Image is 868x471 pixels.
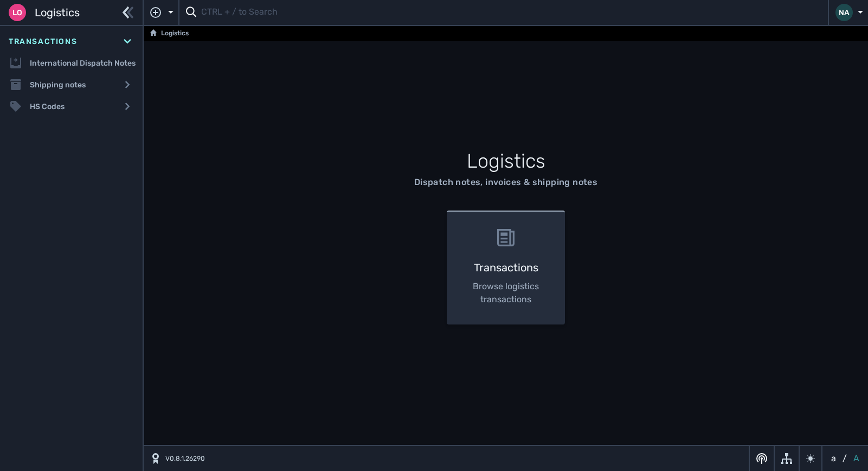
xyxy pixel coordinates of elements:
span: V0.8.1.26290 [165,454,205,463]
h1: Logistics [243,147,769,176]
span: Logistics [35,4,80,21]
button: a [829,452,838,465]
p: Browse logistics transactions [464,280,548,306]
span: Transactions [9,36,77,47]
a: Logistics [150,27,189,40]
button: A [851,452,861,465]
span: / [843,452,847,465]
div: NA [835,4,853,21]
a: Transactions Browse logistics transactions [440,211,572,324]
div: Dispatch notes, invoices & shipping notes [414,176,597,189]
div: Lo [9,4,26,21]
h3: Transactions [464,259,548,276]
input: CTRL + / to Search [201,2,821,23]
